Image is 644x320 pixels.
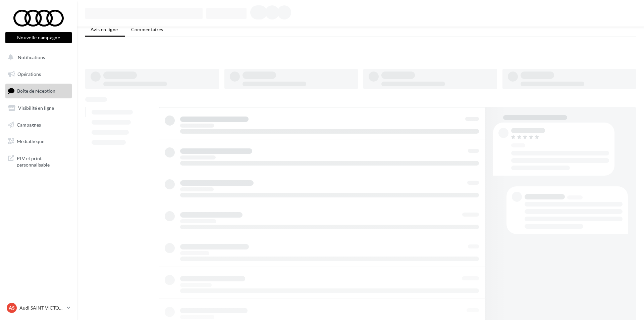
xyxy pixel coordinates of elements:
p: Audi SAINT VICTORET [19,305,64,311]
a: Visibilité en ligne [4,101,73,115]
a: Opérations [4,67,73,81]
button: Nouvelle campagne [5,32,72,43]
a: AS Audi SAINT VICTORET [5,302,72,314]
span: Médiathèque [17,138,44,144]
span: Opérations [17,71,41,77]
a: Boîte de réception [4,84,73,98]
span: PLV et print personnalisable [17,154,69,168]
span: Commentaires [131,27,163,32]
a: PLV et print personnalisable [4,151,73,171]
span: Campagnes [17,122,41,127]
button: Notifications [4,50,70,64]
span: Notifications [18,54,45,60]
span: AS [9,305,15,311]
span: Boîte de réception [17,88,55,94]
a: Médiathèque [4,134,73,148]
span: Visibilité en ligne [18,105,54,111]
a: Campagnes [4,118,73,132]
